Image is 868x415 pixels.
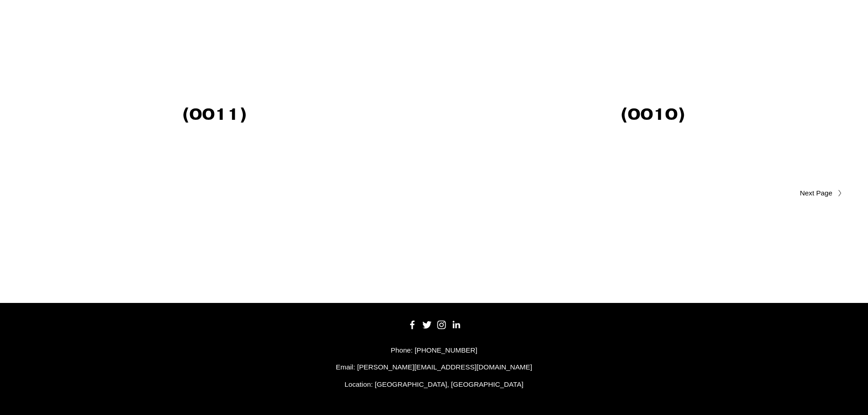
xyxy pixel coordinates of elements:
[621,103,685,124] strong: (0010)
[26,345,842,356] p: Phone: [PHONE_NUMBER]
[408,320,417,329] a: Facebook
[452,320,461,329] a: LinkedIn
[437,320,446,329] a: Instagram
[182,103,247,124] strong: (0011)
[422,320,431,329] a: Twitter
[26,362,842,373] p: Email: [PERSON_NAME][EMAIL_ADDRESS][DOMAIN_NAME]
[26,379,842,390] p: Location: [GEOGRAPHIC_DATA], [GEOGRAPHIC_DATA]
